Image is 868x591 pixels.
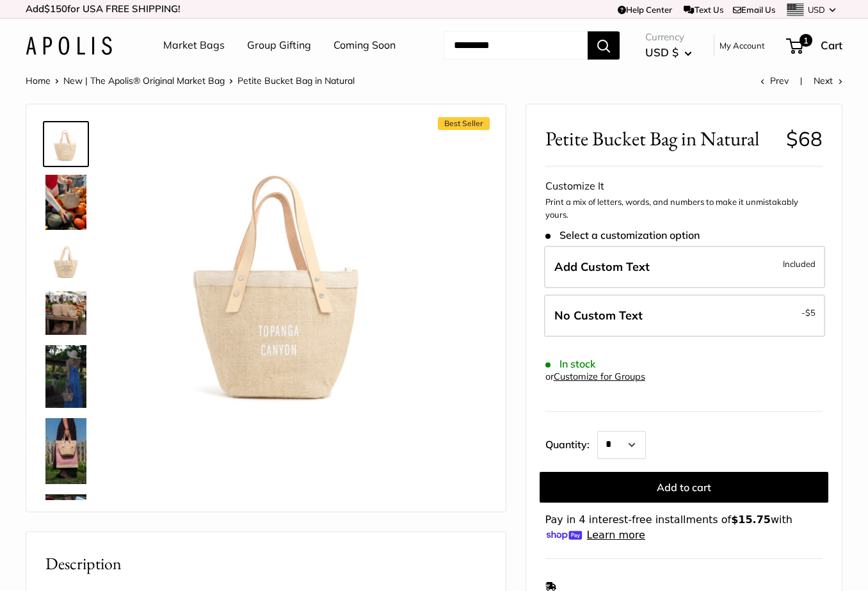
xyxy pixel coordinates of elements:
img: Petite Bucket Bag in Natural [45,175,86,230]
a: 1 Cart [787,35,842,56]
img: Petite Bucket Bag in Natural [129,124,435,430]
span: USD $ [645,45,679,59]
a: Petite Bucket Bag in Natural [43,238,89,284]
span: Petite Bucket Bag in Natural [237,75,355,86]
a: Petite Bucket Bag in Natural [43,416,89,487]
img: Petite Bucket Bag in Natural [45,291,86,335]
a: Petite Bucket Bag in Natural [43,289,89,337]
a: Email Us [733,4,775,15]
a: Market Bags [163,36,225,55]
a: Petite Bucket Bag in Natural [43,343,89,410]
span: $68 [786,126,823,151]
span: Petite Bucket Bag in Natural [545,127,776,150]
span: Select a customization option [545,229,700,241]
span: USD [808,4,825,15]
a: Group Gifting [247,36,311,55]
span: Currency [645,28,692,46]
img: Petite Bucket Bag in Natural [45,240,86,281]
a: Customize for Groups [554,371,645,382]
img: Apolis [26,36,112,55]
a: Text Us [684,4,723,15]
label: Leave Blank [544,295,825,337]
label: Quantity: [545,427,597,459]
button: Search [588,31,620,60]
button: USD $ [645,42,692,63]
span: Included [783,256,816,271]
span: $5 [805,307,816,318]
a: Help Center [618,4,672,15]
label: Add Custom Text [544,246,825,288]
span: Cart [821,38,842,52]
a: Coming Soon [334,36,396,55]
span: No Custom Text [554,308,643,323]
span: Best Seller [438,117,490,130]
input: Search... [444,31,588,60]
a: My Account [719,38,765,53]
div: or [545,368,645,385]
a: Next [814,75,842,86]
button: Add to cart [540,472,828,503]
a: New | The Apolis® Original Market Bag [63,75,225,86]
a: Petite Bucket Bag in Natural [43,172,89,232]
span: Add Custom Text [554,259,650,274]
a: Prev [760,75,789,86]
p: Print a mix of letters, words, and numbers to make it unmistakably yours. [545,196,823,221]
h2: Description [45,551,486,576]
a: Petite Bucket Bag in Natural [43,492,89,523]
a: Petite Bucket Bag in Natural [43,121,89,167]
span: In stock [545,358,596,370]
img: Petite Bucket Bag in Natural [45,345,86,407]
span: - [801,305,816,320]
img: Petite Bucket Bag in Natural [45,124,86,165]
span: $150 [44,3,67,15]
a: Home [26,75,51,86]
img: Petite Bucket Bag in Natural [45,494,86,521]
nav: Breadcrumb [26,72,355,89]
div: Customize It [545,177,823,196]
span: 1 [800,34,812,47]
img: Petite Bucket Bag in Natural [45,418,86,484]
